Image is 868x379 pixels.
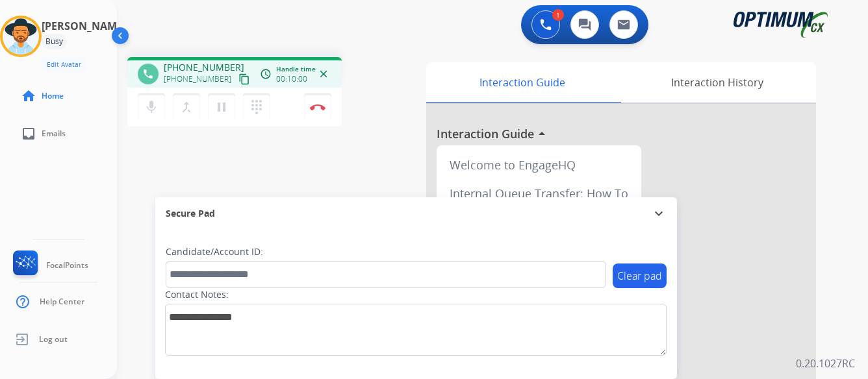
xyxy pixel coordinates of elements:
[166,245,263,258] label: Candidate/Account ID:
[142,68,154,80] mat-icon: phone
[165,288,229,301] label: Contact Notes:
[442,179,636,208] div: Internal Queue Transfer: How To
[42,57,86,72] button: Edit Avatar
[42,34,67,49] div: Busy
[260,68,272,80] mat-icon: access_time
[46,260,88,271] span: FocalPoints
[164,61,244,74] span: [PHONE_NUMBER]
[10,251,88,280] a: FocalPoints
[144,99,159,115] mat-icon: mic
[552,9,564,21] div: 1
[613,263,667,288] button: Clear pad
[238,73,250,85] mat-icon: content_copy
[426,62,618,103] div: Interaction Guide
[276,74,307,84] span: 00:10:00
[442,151,636,179] div: Welcome to EngageHQ
[166,207,215,220] span: Secure Pad
[276,64,316,74] span: Handle time
[42,128,66,139] span: Emails
[42,18,126,34] h3: [PERSON_NAME]
[42,91,64,101] span: Home
[651,206,667,221] mat-icon: expand_more
[249,99,264,115] mat-icon: dialpad
[164,74,231,84] span: [PHONE_NUMBER]
[21,126,36,141] mat-icon: inbox
[21,88,36,104] mat-icon: home
[40,297,84,307] span: Help Center
[618,62,816,103] div: Interaction History
[214,99,229,115] mat-icon: pause
[179,99,194,115] mat-icon: merge_type
[310,104,325,110] img: control
[39,334,68,345] span: Log out
[796,356,855,371] p: 0.20.1027RC
[318,68,329,80] mat-icon: close
[3,18,39,55] img: avatar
